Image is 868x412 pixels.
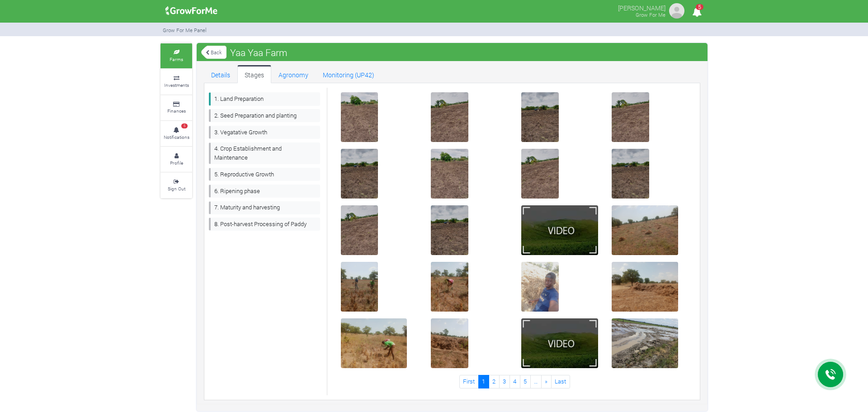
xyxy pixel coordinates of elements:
small: Grow For Me [636,11,665,18]
a: 4 [509,375,520,388]
a: 7. Maturity and harvesting [209,201,320,214]
a: Last [551,375,570,388]
p: [PERSON_NAME] [618,2,665,13]
a: 2. Seed Preparation and planting [209,109,320,122]
a: 3 [499,375,510,388]
span: » [545,377,547,385]
a: 5 [520,375,531,388]
a: First [459,375,479,388]
a: Farms [160,43,192,68]
a: 1 [478,375,489,388]
small: Grow For Me Panel [163,27,207,33]
a: 5. Reproductive Growth [209,168,320,181]
a: 1. Land Preparation [209,92,320,105]
a: Sign Out [160,173,192,198]
a: 5 Notifications [160,121,192,146]
a: 4. Crop Establishment and Maintenance [209,142,320,165]
a: 8. Post-harvest Processing of Paddy [209,218,320,231]
span: Yaa Yaa Farm [228,43,290,62]
a: Finances [160,95,192,120]
small: Finances [167,108,186,114]
a: 2 [489,375,500,388]
a: 3. Vegatative Growth [209,126,320,139]
small: Investments [164,82,189,88]
small: Sign Out [168,185,185,192]
a: Agronomy [271,65,316,83]
a: Stages [237,65,271,83]
a: Details [204,65,237,83]
small: Notifications [164,134,189,140]
a: 5 [688,9,706,17]
i: Notifications [688,2,706,22]
span: 5 [696,4,703,10]
a: Monitoring (UP42) [316,65,382,83]
img: growforme image [668,2,686,20]
span: 5 [181,123,188,129]
a: 6. Ripening phase [209,185,320,198]
a: Investments [160,69,192,94]
nav: Page Navigation [334,375,696,388]
a: … [530,375,542,388]
img: growforme image [162,2,221,20]
small: Profile [170,160,183,166]
small: Farms [170,56,183,62]
a: Back [201,45,226,60]
a: Profile [160,147,192,172]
